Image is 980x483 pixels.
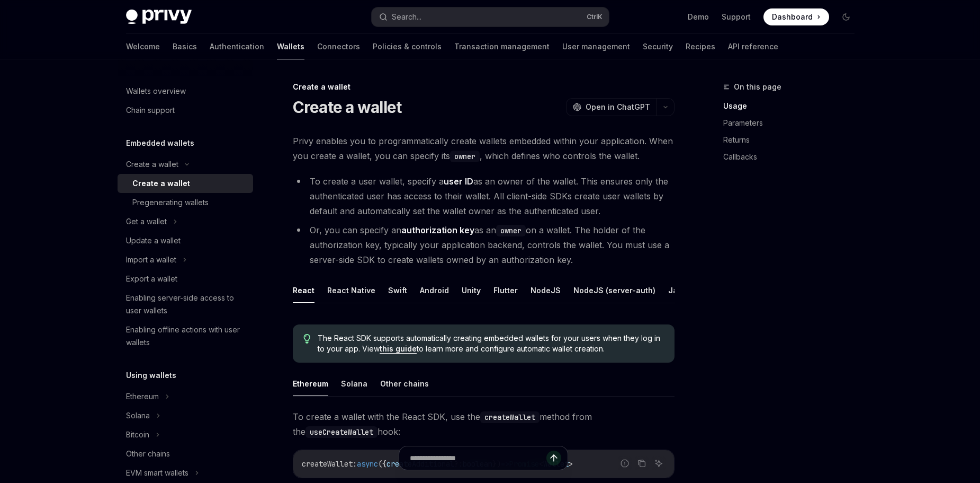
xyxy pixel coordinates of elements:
a: Parameters [723,115,863,131]
div: Pregenerating wallets [132,196,209,209]
div: EVM smart wallets [126,467,188,479]
a: Returns [723,131,863,148]
a: Wallets [277,34,304,59]
a: this guide [380,344,417,354]
a: Usage [723,98,863,115]
a: Authentication [210,34,264,59]
a: Recipes [686,34,715,59]
span: The React SDK supports automatically creating embedded wallets for your users when they log in to... [318,333,663,354]
button: Bitcoin [118,425,253,444]
span: To create a wallet with the React SDK, use the method from the hook: [293,409,675,439]
a: Wallets overview [118,82,253,101]
span: Dashboard [772,12,813,22]
li: To create a user wallet, specify a as an owner of the wallet. This ensures only the authenticated... [293,174,675,218]
div: Create a wallet [126,158,178,171]
button: Toggle dark mode [838,8,855,25]
button: Open in ChatGPT [566,98,657,116]
button: Ethereum [293,371,328,396]
button: React Native [327,278,375,303]
li: Or, you can specify an as an on a wallet. The holder of the authorization key, typically your app... [293,223,675,267]
svg: Tip [303,334,311,344]
span: Open in ChatGPT [586,102,650,112]
button: NodeJS [531,278,561,303]
a: Pregenerating wallets [118,193,253,212]
a: API reference [728,34,778,59]
div: Bitcoin [126,428,149,441]
a: Enabling offline actions with user wallets [118,320,253,352]
div: Create a wallet [293,82,675,92]
a: Basics [173,34,197,59]
code: useCreateWallet [305,426,377,438]
button: Ethereum [118,387,253,406]
button: Unity [462,278,481,303]
div: Get a wallet [126,215,167,228]
div: Enabling offline actions with user wallets [126,323,247,349]
button: React [293,278,314,303]
button: Import a wallet [118,250,253,269]
button: Get a wallet [118,212,253,231]
a: Export a wallet [118,269,253,288]
input: Ask a question... [410,446,546,470]
a: User management [562,34,630,59]
a: Other chains [118,444,253,463]
div: Enabling server-side access to user wallets [126,292,247,317]
h5: Using wallets [126,369,176,382]
span: Ctrl K [587,13,603,21]
button: Solana [118,406,253,425]
button: Solana [341,371,367,396]
div: Solana [126,409,150,422]
div: Wallets overview [126,85,186,98]
code: owner [450,151,480,162]
h1: Create a wallet [293,98,402,117]
button: EVM smart wallets [118,463,253,482]
button: Send message [546,451,561,466]
div: Export a wallet [126,273,177,285]
code: createWallet [480,411,540,423]
a: Demo [688,12,709,22]
a: Connectors [317,34,360,59]
div: Create a wallet [132,177,190,190]
a: Transaction management [454,34,550,59]
div: Ethereum [126,390,159,403]
strong: user ID [444,176,473,187]
code: owner [496,225,526,236]
a: Chain support [118,101,253,120]
span: On this page [734,81,781,93]
img: dark logo [126,10,192,24]
button: Java [668,278,687,303]
a: Create a wallet [118,174,253,193]
button: Search...CtrlK [372,7,609,27]
button: Swift [388,278,407,303]
div: Update a wallet [126,234,181,247]
a: Policies & controls [373,34,442,59]
a: Dashboard [763,8,829,25]
button: Create a wallet [118,155,253,174]
a: Support [722,12,751,22]
a: Security [643,34,673,59]
div: Chain support [126,104,175,117]
button: Android [420,278,449,303]
div: Import a wallet [126,253,176,266]
button: NodeJS (server-auth) [573,278,655,303]
a: Update a wallet [118,231,253,250]
span: Privy enables you to programmatically create wallets embedded within your application. When you c... [293,134,675,163]
strong: authorization key [401,225,474,235]
div: Other chains [126,447,170,460]
a: Callbacks [723,148,863,165]
h5: Embedded wallets [126,137,194,150]
a: Enabling server-side access to user wallets [118,288,253,320]
button: Other chains [380,371,429,396]
a: Welcome [126,34,160,59]
div: Search... [392,11,421,23]
button: Flutter [493,278,518,303]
